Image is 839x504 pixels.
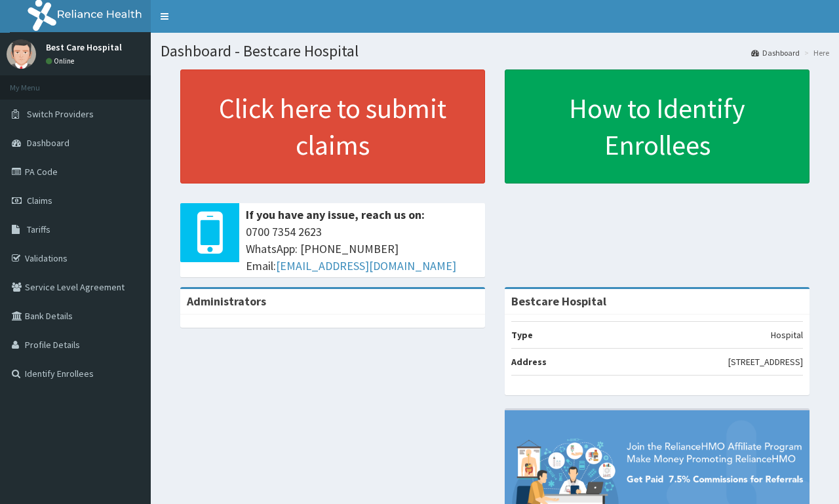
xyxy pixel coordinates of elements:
b: Administrators [187,294,266,309]
img: User Image [7,39,36,69]
strong: Bestcare Hospital [511,294,606,309]
a: Click here to submit claims [180,69,485,184]
span: Dashboard [27,137,69,149]
span: Switch Providers [27,108,94,120]
h1: Dashboard - Bestcare Hospital [161,43,829,60]
p: Hospital [771,328,803,341]
span: Claims [27,195,52,206]
b: Address [511,356,547,368]
span: Tariffs [27,223,50,235]
p: [STREET_ADDRESS] [728,355,803,368]
a: [EMAIL_ADDRESS][DOMAIN_NAME] [276,258,456,273]
a: How to Identify Enrollees [505,69,810,184]
p: Best Care Hospital [46,43,122,52]
a: Dashboard [751,47,800,58]
b: If you have any issue, reach us on: [246,207,425,222]
span: 0700 7354 2623 WhatsApp: [PHONE_NUMBER] Email: [246,223,478,274]
li: Here [801,47,829,58]
a: Online [46,56,77,66]
b: Type [511,329,533,341]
